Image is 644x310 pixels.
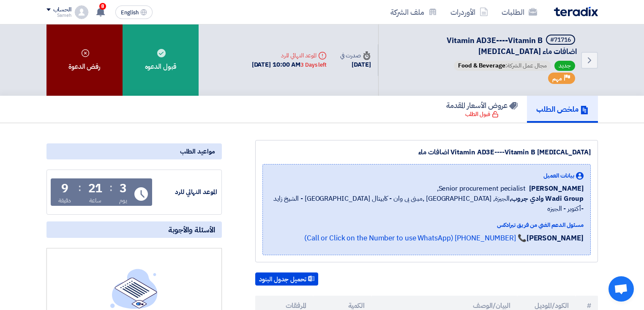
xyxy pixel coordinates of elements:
span: Vitamin AD3E----Vitamin B [MEDICAL_DATA] اضافات ماء [447,35,577,57]
strong: [PERSON_NAME] [527,233,584,243]
div: رفض الدعوة [46,24,123,96]
div: Sameh [46,13,71,18]
div: يوم [119,196,127,205]
span: الجيزة, [GEOGRAPHIC_DATA] ,مبنى بى وان - كابيتال [GEOGRAPHIC_DATA] - الشيخ زايد -أكتوبر - الجيزه [270,194,584,214]
div: Vitamin AD3E----Vitamin B [MEDICAL_DATA] اضافات ماء [262,147,591,157]
button: تحميل جدول البنود [255,272,318,286]
button: English [115,5,153,19]
span: 8 [99,3,106,10]
div: #71716 [550,37,571,43]
div: قبول الدعوه [123,24,199,96]
span: الأسئلة والأجوبة [168,225,215,235]
a: ملخص الطلب [527,96,598,123]
div: الموعد النهائي للرد [154,187,217,197]
div: : [78,180,81,195]
div: مواعيد الطلب [46,143,222,159]
div: صدرت في [340,51,371,60]
a: الأوردرات [444,2,495,22]
b: Wadi Group وادي جروب, [510,194,584,204]
span: English [121,10,139,16]
span: مجال عمل الشركة: [454,61,551,71]
span: [PERSON_NAME] [529,183,584,194]
img: empty_state_list.svg [110,269,158,308]
div: 3 Days left [300,61,327,69]
div: الموعد النهائي للرد [252,51,327,60]
span: Senior procurement pecialist, [437,183,526,194]
div: دردشة مفتوحة [609,276,634,302]
div: ساعة [89,196,101,205]
img: Teradix logo [554,7,598,16]
a: الطلبات [495,2,544,22]
span: جديد [554,61,575,71]
span: بيانات العميل [543,171,574,180]
div: : [109,180,112,195]
div: [DATE] 10:00 AM [252,60,327,70]
div: [DATE] [340,60,371,70]
img: profile_test.png [75,5,88,19]
a: عروض الأسعار المقدمة قبول الطلب [437,96,527,123]
h5: عروض الأسعار المقدمة [446,100,518,110]
h5: ملخص الطلب [536,104,589,114]
a: ملف الشركة [384,2,444,22]
span: مهم [552,75,562,83]
div: 3 [120,183,127,194]
div: مسئول الدعم الفني من فريق تيرادكس [270,221,584,229]
div: دقيقة [58,196,71,205]
div: 9 [61,183,68,194]
div: قبول الطلب [465,110,499,119]
a: 📞 [PHONE_NUMBER] (Call or Click on the Number to use WhatsApp) [304,233,527,243]
h5: Vitamin AD3E----Vitamin B choline اضافات ماء [389,35,577,57]
div: 21 [88,183,103,194]
span: Food & Beverage [458,61,505,70]
div: الحساب [53,6,71,13]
